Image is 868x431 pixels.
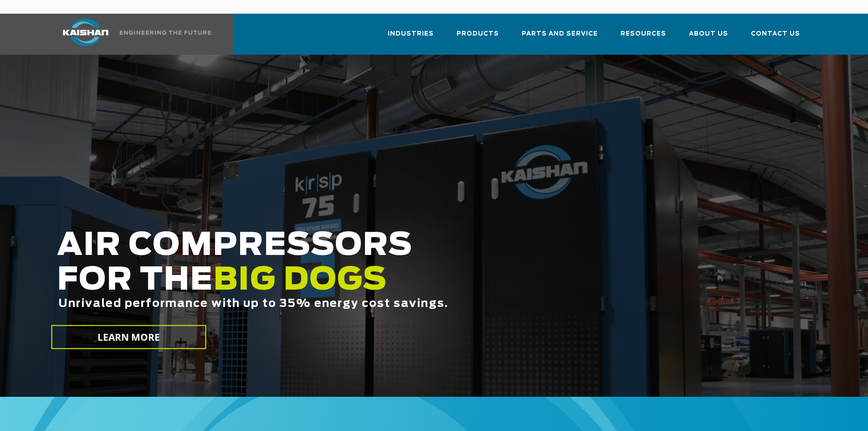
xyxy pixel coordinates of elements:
[120,31,211,35] img: Engineering the future
[522,22,598,53] a: Parts and Service
[621,29,666,39] span: Resources
[522,29,598,39] span: Parts and Service
[751,22,800,53] a: Contact Us
[388,29,434,39] span: Industries
[51,14,213,55] a: Kaishan USA
[388,22,434,53] a: Industries
[689,22,728,53] a: About Us
[621,22,666,53] a: Resources
[58,298,448,309] span: Unrivaled performance with up to 35% energy cost savings.
[213,265,387,296] span: BIG DOGS
[97,331,160,344] span: LEARN MORE
[51,19,120,46] img: kaishan logo
[689,29,728,39] span: About Us
[457,29,499,39] span: Products
[457,22,499,53] a: Products
[51,325,206,349] a: LEARN MORE
[751,29,800,39] span: Contact Us
[57,228,684,338] h2: AIR COMPRESSORS FOR THE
